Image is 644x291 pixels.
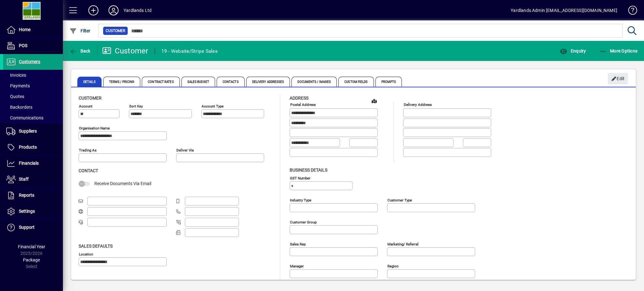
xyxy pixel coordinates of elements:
span: Staff [19,177,29,182]
span: Address [290,96,308,101]
a: Invoices [3,70,63,80]
span: Support [19,225,35,230]
span: Financials [19,161,39,166]
a: Staff [3,172,63,187]
span: Enquiry [560,48,586,53]
a: Home [3,22,63,38]
a: Products [3,140,63,155]
span: Financial Year [18,244,45,249]
span: Package [23,257,40,262]
mat-label: Account Type [202,104,224,108]
mat-label: Location [79,252,93,256]
a: POS [3,38,63,54]
a: View on map [369,96,379,106]
mat-label: Industry type [290,198,311,202]
a: Payments [3,80,63,91]
span: Customers [19,59,40,64]
a: Communications [3,113,63,123]
div: Yardlands Ltd [124,5,152,15]
span: Terms / Pricing [103,77,141,87]
span: Sales defaults [79,244,113,249]
span: Communications [6,115,43,120]
mat-label: Deliver via [176,148,194,152]
span: Quotes [6,94,24,99]
span: Customer [79,96,102,101]
span: Customer [106,28,125,34]
mat-label: Organisation name [79,126,110,130]
span: Settings [19,209,35,214]
a: Knowledge Base [624,1,636,22]
mat-label: Marketing/ Referral [387,242,419,246]
span: Suppliers [19,129,37,134]
span: Sales Budget [181,77,215,87]
span: Payments [6,83,30,88]
span: Reports [19,193,34,198]
mat-label: Account [79,104,92,108]
span: Details [77,77,102,87]
span: Receive Documents Via Email [94,181,151,186]
mat-label: Sort key [129,104,143,108]
a: Settings [3,204,63,219]
mat-label: Customer type [387,198,412,202]
span: POS [19,43,27,48]
span: Contacts [217,77,245,87]
a: Reports [3,188,63,203]
span: Backorders [6,105,32,110]
span: Products [19,145,37,150]
a: Support [3,220,63,235]
span: More Options [599,48,638,53]
button: Edit [608,73,628,84]
mat-label: GST Number [290,176,310,180]
button: Add [83,5,103,16]
div: 19 - Website/Stripe Sales [161,46,218,56]
button: Profile [103,5,124,16]
button: Back [68,45,92,57]
span: Custom Fields [338,77,374,87]
span: Prompts [375,77,402,87]
a: Suppliers [3,124,63,139]
mat-label: Manager [290,264,304,268]
button: Filter [68,25,92,36]
a: Quotes [3,91,63,102]
mat-label: Sales rep [290,242,306,246]
div: Yardlands Admin [EMAIL_ADDRESS][DOMAIN_NAME] [511,5,617,15]
span: Back [69,48,91,53]
a: Financials [3,156,63,171]
span: Business details [290,167,327,173]
span: Filter [69,28,91,33]
mat-label: Region [387,264,398,268]
span: Invoices [6,73,26,78]
a: Backorders [3,102,63,113]
span: Contract Rates [142,77,180,87]
span: Contact [79,168,98,173]
span: Edit [611,74,625,84]
app-page-header-button: Back [63,45,97,57]
span: Delivery Addresses [246,77,290,87]
span: Documents / Images [291,77,337,87]
button: Enquiry [558,45,587,57]
button: More Options [598,45,639,57]
mat-label: Trading as [79,148,97,152]
span: Home [19,27,31,32]
mat-label: Customer group [290,220,317,224]
div: Customer [102,46,148,56]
